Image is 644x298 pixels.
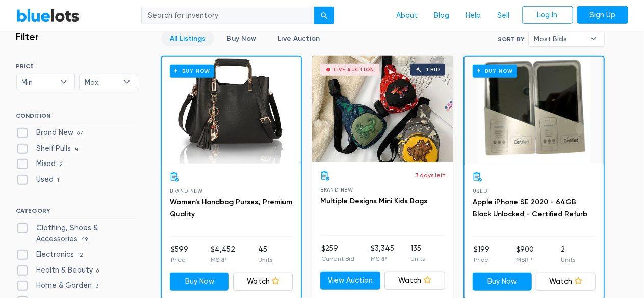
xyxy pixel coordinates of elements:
[16,158,66,170] label: Mixed
[490,6,518,25] a: Sell
[162,57,301,164] a: Buy Now
[93,267,102,275] span: 6
[218,31,265,46] a: Buy Now
[320,187,353,193] span: Brand New
[16,207,138,219] h6: CATEGORY
[16,63,138,70] h6: PRICE
[410,243,425,263] li: 135
[170,65,214,77] h6: Buy Now
[170,273,229,291] a: Buy Now
[534,31,585,46] span: Most Bids
[516,244,534,264] li: $900
[16,265,102,276] label: Health & Beauty
[74,129,87,138] span: 67
[312,56,453,162] a: Live Auction 1 bid
[536,273,596,291] a: Watch
[22,74,56,90] span: Min
[473,65,517,77] h6: Buy Now
[474,244,490,264] li: $199
[161,31,214,46] a: All Listings
[16,280,102,291] label: Home & Garden
[426,6,458,25] a: Blog
[54,176,63,184] span: 1
[211,244,235,264] li: $4,452
[334,67,374,72] div: Live Auction
[577,6,628,24] a: Sign Up
[561,244,575,264] li: 2
[321,243,354,263] li: $259
[92,283,102,291] span: 3
[516,255,534,264] p: MSRP
[16,143,82,154] label: Shelf Pulls
[258,244,272,264] li: 45
[211,255,235,264] p: MSRP
[116,74,138,90] b: ▾
[498,35,524,44] label: Sort By
[16,31,39,43] h3: Filter
[384,272,445,290] a: Watch
[16,249,87,260] label: Electronics
[16,8,80,22] a: BlueLots
[426,67,440,72] div: 1 bid
[170,188,203,194] span: Brand New
[56,161,66,169] span: 2
[561,255,575,264] p: Units
[170,198,292,219] a: Women's Handbag Purses, Premium Quality
[78,236,91,244] span: 49
[371,254,394,263] p: MSRP
[53,74,74,90] b: ▾
[16,127,87,139] label: Brand New
[473,273,532,291] a: Buy Now
[85,74,118,90] span: Max
[171,244,188,264] li: $599
[522,6,573,24] a: Log In
[473,188,487,194] span: Used
[71,145,82,153] span: 4
[458,6,490,25] a: Help
[233,273,293,291] a: Watch
[415,171,445,180] p: 3 days left
[473,198,587,219] a: Apple iPhone SE 2020 - 64GB Black Unlocked - Certified Refurb
[474,255,490,264] p: Price
[171,255,188,264] p: Price
[321,254,354,263] p: Current Bid
[74,251,87,259] span: 12
[269,31,328,46] a: Live Auction
[141,6,315,24] input: Search for inventory
[16,174,63,185] label: Used
[258,255,272,264] p: Units
[371,243,394,263] li: $3,345
[389,6,426,25] a: About
[320,272,381,290] a: View Auction
[16,112,138,123] h6: CONDITION
[465,57,604,164] a: Buy Now
[410,254,425,263] p: Units
[16,223,138,245] label: Clothing, Shoes & Accessories
[583,31,604,46] b: ▾
[320,197,427,205] a: Multiple Designs Mini Kids Bags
